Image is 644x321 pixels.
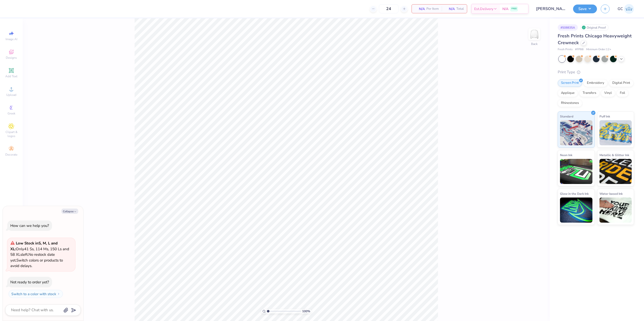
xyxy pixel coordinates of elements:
div: Rhinestones [558,99,582,107]
span: Glow in the Dark Ink [560,191,589,196]
div: Embroidery [584,79,608,87]
span: Fresh Prints [558,47,573,52]
div: Original Proof [580,24,609,31]
span: No restock date yet. [10,252,55,263]
img: Puff Ink [599,120,632,145]
span: Water based Ink [599,191,623,196]
span: Total [456,6,464,12]
span: Image AI [6,37,17,41]
span: GC [618,6,623,12]
div: Print Type [558,69,634,75]
div: Not ready to order yet? [10,280,49,285]
div: Vinyl [601,89,615,97]
img: Neon Ink [560,159,592,184]
div: # 508835A [558,24,578,31]
div: Applique [558,89,578,97]
span: Decorate [5,153,17,157]
span: Neon Ink [560,152,572,158]
input: Untitled Design [532,4,569,14]
img: Switch to a color with stock [57,292,60,295]
img: Glow in the Dark Ink [560,198,592,223]
div: Transfers [579,89,599,97]
strong: Low Stock in S, M, L and XL : [10,241,58,251]
button: Switch to a color with stock [9,290,63,298]
span: Puff Ink [599,114,610,119]
span: Add Text [5,74,17,78]
span: Fresh Prints Chicago Heavyweight Crewneck [558,33,632,46]
div: Screen Print [558,79,582,87]
span: Greek [8,111,15,115]
span: Only 41 Ss, 114 Ms, 150 Ls and 58 XLs left. Switch colors or products to avoid delays. [10,241,69,268]
span: Standard [560,114,573,119]
span: 100 % [302,309,310,313]
img: Standard [560,120,592,145]
span: Upload [6,93,16,97]
span: N/A [415,6,425,12]
input: – – [379,4,398,13]
div: Foil [617,89,628,97]
span: N/A [502,6,508,12]
span: FREE [511,7,517,11]
span: Metallic & Glitter Ink [599,152,629,158]
button: Collapse [61,209,78,214]
button: Save [573,5,597,13]
img: Back [529,29,539,39]
span: Est. Delivery [474,6,493,12]
span: Designs [6,56,17,60]
span: Per Item [426,6,439,12]
img: Gerard Christopher Trorres [624,4,634,14]
div: How can we help you? [10,223,49,228]
img: Metallic & Glitter Ink [599,159,632,184]
span: Clipart & logos [3,130,20,138]
a: GC [618,4,634,14]
div: Digital Print [609,79,633,87]
span: # FP88 [575,47,584,52]
span: Minimum Order: 12 + [586,47,611,52]
div: Back [531,42,538,46]
img: Water based Ink [599,198,632,223]
span: N/A [445,6,455,12]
